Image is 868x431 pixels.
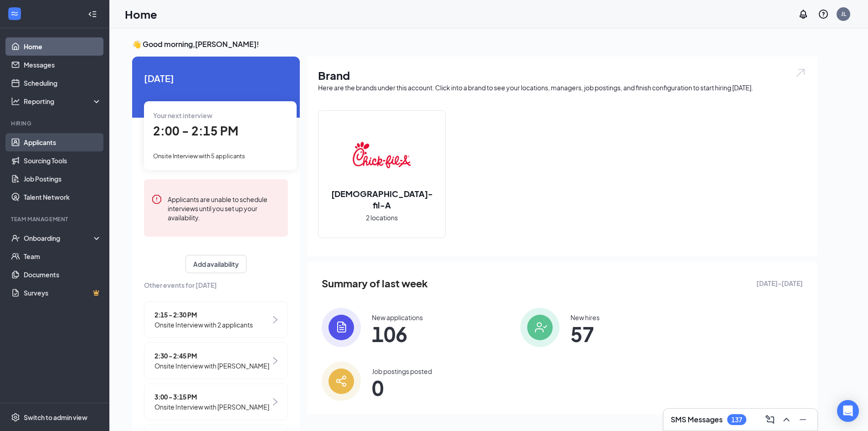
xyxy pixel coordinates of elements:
[797,414,808,425] svg: Minimize
[24,188,102,206] a: Talent Network
[11,215,100,223] div: Team Management
[756,278,803,288] span: [DATE] - [DATE]
[781,414,792,425] svg: ChevronUp
[318,68,806,83] h1: Brand
[837,400,859,422] div: Open Intercom Messenger
[154,402,269,412] span: Onsite Interview with [PERSON_NAME]
[151,194,162,205] svg: Error
[144,280,288,290] span: Other events for [DATE]
[24,413,87,422] div: Switch to admin view
[24,247,102,265] a: Team
[154,351,269,361] span: 2:30 - 2:45 PM
[125,6,157,22] h1: Home
[322,275,428,291] span: Summary of last week
[353,126,411,184] img: Chick-fil-A
[366,213,398,223] span: 2 locations
[154,392,269,402] span: 3:00 - 3:15 PM
[24,234,94,243] div: Onboarding
[372,379,432,396] span: 0
[168,194,281,222] div: Applicants are unable to schedule interviews until you set up your availability.
[779,412,794,427] button: ChevronUp
[841,10,846,18] div: JL
[322,362,361,401] img: icon
[24,284,102,302] a: SurveysCrown
[322,308,361,347] img: icon
[372,367,432,376] div: Job postings posted
[10,9,19,18] svg: WorkstreamLogo
[11,119,100,127] div: Hiring
[798,9,809,20] svg: Notifications
[24,37,102,56] a: Home
[763,412,777,427] button: ComposeMessage
[24,56,102,74] a: Messages
[24,265,102,284] a: Documents
[765,414,776,425] svg: ComposeMessage
[24,74,102,92] a: Scheduling
[318,188,445,211] h2: [DEMOGRAPHIC_DATA]-fil-A
[24,151,102,170] a: Sourcing Tools
[372,313,423,322] div: New applications
[796,412,810,427] button: Minimize
[88,10,97,19] svg: Collapse
[11,234,20,243] svg: UserCheck
[153,111,212,119] span: Your next interview
[318,83,806,92] div: Here are the brands under this account. Click into a brand to see your locations, managers, job p...
[372,326,423,342] span: 106
[11,413,20,422] svg: Settings
[795,68,806,78] img: open.6027fd2a22e1237b5b06.svg
[570,313,600,322] div: New hires
[185,255,247,273] button: Add availability
[24,97,102,106] div: Reporting
[818,9,829,20] svg: QuestionInfo
[154,361,269,371] span: Onsite Interview with [PERSON_NAME]
[153,123,238,138] span: 2:00 - 2:15 PM
[520,308,560,347] img: icon
[132,39,817,49] h3: 👋 Good morning, [PERSON_NAME] !
[24,133,102,151] a: Applicants
[153,152,245,160] span: Onsite Interview with 5 applicants
[11,97,20,106] svg: Analysis
[154,320,253,330] span: Onsite Interview with 2 applicants
[671,415,723,425] h3: SMS Messages
[154,310,253,320] span: 2:15 - 2:30 PM
[144,71,288,85] span: [DATE]
[570,326,600,342] span: 57
[731,416,742,424] div: 137
[24,170,102,188] a: Job Postings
